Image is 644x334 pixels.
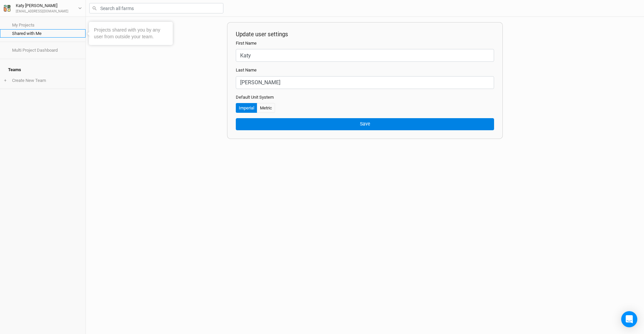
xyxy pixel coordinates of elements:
[16,9,68,14] div: [EMAIL_ADDRESS][DOMAIN_NAME]
[236,118,494,130] button: Save
[236,94,274,100] label: Default Unit System
[3,2,82,14] button: Katy [PERSON_NAME][EMAIL_ADDRESS][DOMAIN_NAME]
[236,49,494,62] input: First name
[236,103,257,113] button: Imperial
[16,2,68,9] div: Katy [PERSON_NAME]
[236,67,257,73] label: Last Name
[236,76,494,89] input: Last name
[236,31,494,38] h2: Update user settings
[257,103,275,113] button: Metric
[621,311,637,327] div: Open Intercom Messenger
[4,63,82,77] h4: Teams
[4,78,6,83] span: +
[94,27,168,40] div: Projects shared with you by any user from outside your team.
[236,40,257,46] label: First Name
[89,3,223,13] input: Search all farms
